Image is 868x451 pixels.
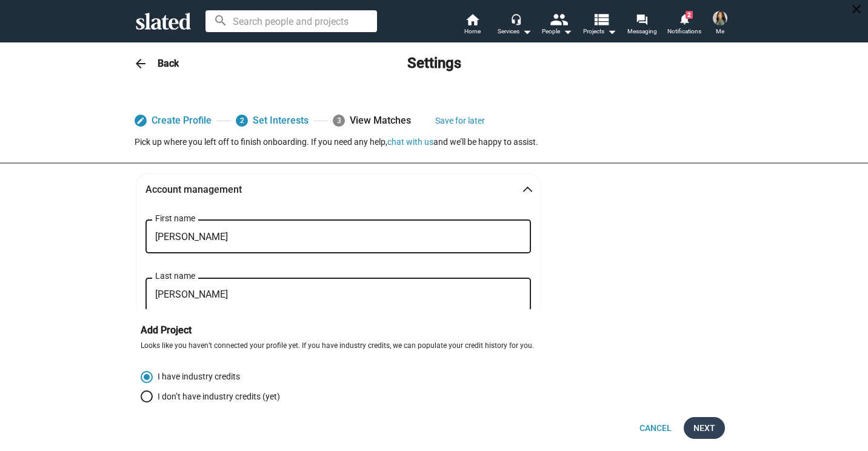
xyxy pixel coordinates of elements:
button: People [536,12,578,39]
div: Services [498,24,532,39]
span: Next [693,417,715,439]
mat-panel-title: Account management [145,183,255,196]
button: Projects [578,12,621,39]
mat-icon: headset_mic [510,13,521,24]
span: I don’t have industry credits (yet) [153,391,280,403]
span: 3 [333,115,345,127]
a: 2Notifications [663,12,706,39]
span: Messaging [627,24,657,39]
mat-icon: arrow_drop_down [604,24,619,39]
a: Home [451,12,493,39]
img: Raquel Rodriguez-Hernandez [713,11,727,25]
a: 2Set Interests [236,110,309,132]
span: Me [716,24,724,39]
mat-expansion-panel-header: Account management [136,173,541,205]
span: Notifications [667,24,701,39]
div: View Matches [333,110,411,132]
span: 2 [236,115,248,127]
span: 2 [686,11,693,19]
mat-icon: view_list [592,10,610,28]
h3: Add Project [141,324,209,336]
mat-icon: people [550,10,567,28]
button: Services [493,12,536,39]
button: Save for later [435,110,485,132]
span: Home [464,24,481,39]
div: Pick up where you left off to finish onboarding. If you need any help, and we’ll be happy to assist. [135,136,538,148]
button: Raquel Rodriguez-HernandezMe [706,8,735,40]
button: chat with us [387,137,433,147]
h3: Back [158,57,179,70]
mat-icon: arrow_back [133,56,148,71]
div: People [542,24,572,39]
mat-icon: notifications [678,13,690,24]
mat-icon: edit [136,116,145,125]
mat-icon: home [465,12,479,27]
div: Looks like you haven’t connected your profile yet. If you have industry credits, we can populate ... [141,341,727,351]
bottom-sheet-header: Add Project [141,324,727,341]
span: Projects [583,24,616,39]
span: Cancel [639,417,672,439]
h2: Settings [407,54,461,73]
span: I have industry credits [153,371,240,383]
mat-icon: arrow_drop_down [519,24,534,39]
mat-icon: arrow_drop_down [560,24,575,39]
button: Cancel [630,417,681,439]
mat-icon: forum [636,13,647,25]
button: Next [684,417,725,439]
input: Search people and projects [205,10,377,32]
mat-radio-group: Select an option [141,370,727,403]
a: Messaging [621,12,663,39]
a: Create Profile [135,110,212,132]
mat-icon: close [849,2,864,16]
